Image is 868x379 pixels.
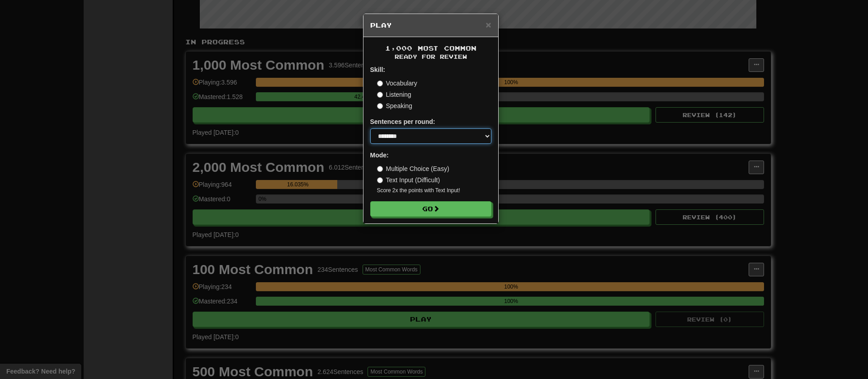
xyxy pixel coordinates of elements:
[370,152,389,159] strong: Mode:
[370,201,491,217] button: Go
[377,92,383,98] input: Listening
[370,53,491,61] small: Ready for Review
[370,66,385,73] strong: Skill:
[377,81,383,86] input: Vocabulary
[377,101,412,110] label: Speaking
[377,79,417,88] label: Vocabulary
[377,90,411,99] label: Listening
[370,117,435,126] label: Sentences per round:
[377,175,440,185] label: Text Input (Difficult)
[486,20,491,29] button: Close
[377,177,383,183] input: Text Input (Difficult)
[370,21,491,30] h5: Play
[377,103,383,109] input: Speaking
[377,166,383,172] input: Multiple Choice (Easy)
[486,19,491,30] span: ×
[377,187,491,194] small: Score 2x the points with Text Input !
[385,44,476,52] span: 1,000 Most Common
[377,164,449,173] label: Multiple Choice (Easy)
